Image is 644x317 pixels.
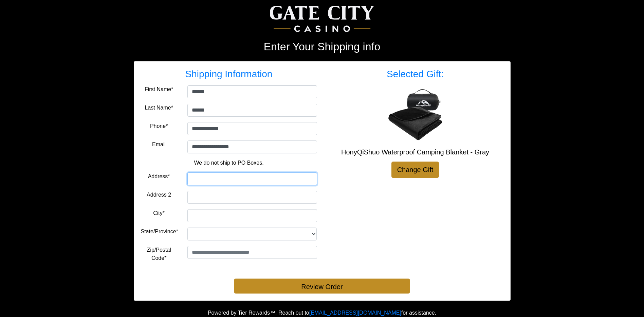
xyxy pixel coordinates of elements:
label: State/Province* [141,228,178,236]
h3: Selected Gift: [327,68,503,80]
label: Address* [148,172,170,181]
a: [EMAIL_ADDRESS][DOMAIN_NAME] [309,310,401,316]
p: We do not ship to PO Boxes. [146,159,312,167]
label: Email [152,140,166,149]
span: Powered by Tier Rewards™. Reach out to for assistance. [208,310,436,316]
img: HonyQiShuo Waterproof Camping Blanket - Gray [388,88,442,143]
h2: Enter Your Shipping info [134,40,511,53]
label: Last Name* [145,104,173,112]
label: First Name* [145,85,173,94]
button: Review Order [234,279,410,294]
label: City* [153,209,165,217]
label: Zip/Postal Code* [141,246,177,262]
h3: Shipping Information [141,68,317,80]
label: Address 2 [147,191,171,199]
a: Change Gift [391,162,439,178]
h5: HonyQiShuo Waterproof Camping Blanket - Gray [327,148,503,156]
label: Phone* [150,122,168,130]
